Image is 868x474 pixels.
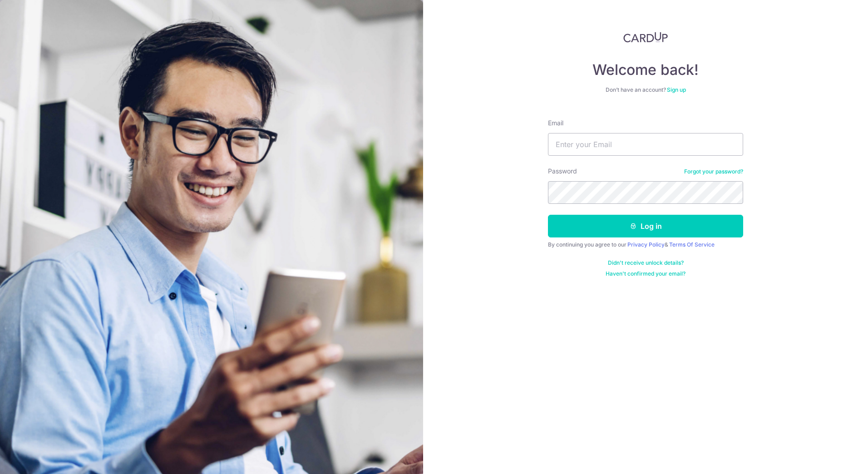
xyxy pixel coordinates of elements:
[548,241,743,248] div: By continuing you agree to our &
[548,86,743,94] div: Don’t have an account?
[669,241,715,248] a: Terms Of Service
[548,215,743,237] button: Log in
[684,168,743,175] a: Forgot your password?
[548,118,563,128] label: Email
[623,32,668,43] img: CardUp Logo
[608,259,684,267] a: Didn't receive unlock details?
[548,133,743,156] input: Enter your Email
[548,167,577,176] label: Password
[606,270,686,277] a: Haven't confirmed your email?
[667,86,686,93] a: Sign up
[548,61,743,79] h4: Welcome back!
[627,241,665,248] a: Privacy Policy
